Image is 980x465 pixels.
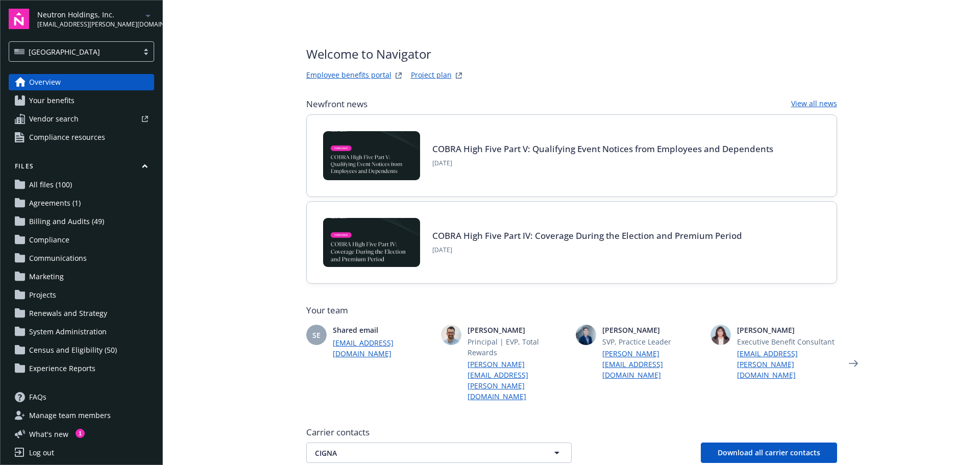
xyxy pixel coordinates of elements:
a: Census and Eligibility (50) [9,342,154,358]
a: Next [845,355,862,372]
a: System Administration [9,324,154,340]
span: [DATE] [432,159,773,168]
span: [PERSON_NAME] [468,325,568,335]
a: View all news [791,98,837,110]
span: CIGNA [315,448,527,458]
a: striveWebsite [393,69,405,82]
button: Neutron Holdings, Inc.[EMAIL_ADDRESS][PERSON_NAME][DOMAIN_NAME]arrowDropDown [37,9,154,29]
span: [GEOGRAPHIC_DATA] [29,46,100,57]
a: Communications [9,250,154,266]
span: Experience Reports [29,360,95,377]
span: Download all carrier contacts [718,448,820,457]
a: [PERSON_NAME][EMAIL_ADDRESS][PERSON_NAME][DOMAIN_NAME] [468,359,568,402]
span: Principal | EVP, Total Rewards [468,336,568,358]
span: System Administration [29,324,107,340]
a: Compliance [9,232,154,248]
span: [EMAIL_ADDRESS][PERSON_NAME][DOMAIN_NAME] [37,20,142,29]
img: photo [710,325,731,345]
a: Your benefits [9,92,154,109]
a: projectPlanWebsite [453,69,465,82]
img: photo [576,325,596,345]
img: photo [441,325,461,345]
span: [DATE] [432,246,742,255]
a: Compliance resources [9,129,154,145]
div: Log out [29,445,54,461]
span: Neutron Holdings, Inc. [37,9,142,20]
div: 1 [76,429,85,438]
button: CIGNA [306,443,572,463]
span: [PERSON_NAME] [602,325,702,335]
a: Renewals and Strategy [9,305,154,322]
img: BLOG-Card Image - Compliance - COBRA High Five Pt 5 - 09-11-25.jpg [323,131,420,180]
a: All files (100) [9,177,154,193]
span: All files (100) [29,177,72,193]
a: Agreements (1) [9,195,154,211]
span: SVP, Practice Leader [602,336,702,347]
a: Marketing [9,268,154,285]
a: Project plan [411,69,452,82]
span: Compliance resources [29,129,105,145]
a: Billing and Audits (49) [9,213,154,230]
span: Newfront news [306,98,367,110]
span: Marketing [29,268,64,285]
a: [EMAIL_ADDRESS][DOMAIN_NAME] [333,337,433,359]
a: Projects [9,287,154,303]
a: [PERSON_NAME][EMAIL_ADDRESS][DOMAIN_NAME] [602,348,702,380]
span: Vendor search [29,111,79,127]
img: navigator-logo.svg [9,9,29,29]
a: COBRA High Five Part V: Qualifying Event Notices from Employees and Dependents [432,143,773,155]
button: What's new1 [9,429,85,439]
span: What ' s new [29,429,68,439]
span: Projects [29,287,56,303]
span: Overview [29,74,61,90]
span: Billing and Audits (49) [29,213,104,230]
span: FAQs [29,389,46,405]
a: FAQs [9,389,154,405]
a: arrowDropDown [142,9,154,21]
span: Welcome to Navigator [306,45,465,63]
a: Experience Reports [9,360,154,377]
span: Carrier contacts [306,426,837,438]
a: Manage team members [9,407,154,424]
span: Shared email [333,325,433,335]
span: Your team [306,304,837,316]
span: [GEOGRAPHIC_DATA] [14,46,133,57]
a: [EMAIL_ADDRESS][PERSON_NAME][DOMAIN_NAME] [737,348,837,380]
span: [PERSON_NAME] [737,325,837,335]
span: Manage team members [29,407,111,424]
button: Files [9,162,154,175]
button: Download all carrier contacts [701,443,837,463]
span: Your benefits [29,92,75,109]
a: Vendor search [9,111,154,127]
span: Agreements (1) [29,195,81,211]
span: Census and Eligibility (50) [29,342,117,358]
a: COBRA High Five Part IV: Coverage During the Election and Premium Period [432,230,742,241]
span: Renewals and Strategy [29,305,107,322]
span: SE [312,330,321,340]
img: BLOG-Card Image - Compliance - COBRA High Five Pt 4 - 09-04-25.jpg [323,218,420,267]
a: Employee benefits portal [306,69,391,82]
a: Overview [9,74,154,90]
span: Compliance [29,232,69,248]
span: Communications [29,250,87,266]
span: Executive Benefit Consultant [737,336,837,347]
